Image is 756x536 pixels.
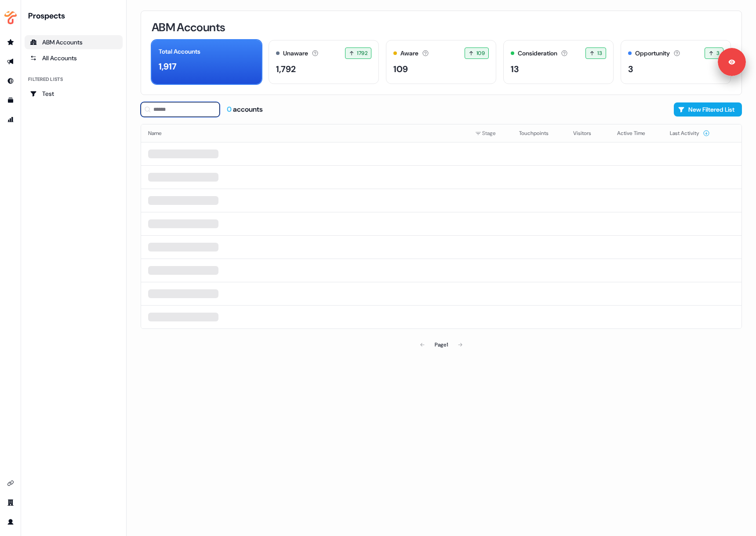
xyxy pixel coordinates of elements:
[276,62,296,76] div: 1,792
[518,49,557,58] div: Consideration
[573,125,602,141] button: Visitors
[28,76,63,83] div: Filtered lists
[674,102,742,117] button: New Filtered List
[511,62,519,76] div: 13
[670,125,710,141] button: Last Activity
[141,124,468,142] th: Name
[4,74,18,88] a: Go to Inbound
[597,49,602,58] span: 13
[30,89,117,98] div: Test
[227,105,263,114] div: accounts
[4,496,18,510] a: Go to team
[4,35,18,49] a: Go to prospects
[159,60,177,73] div: 1,917
[635,49,670,58] div: Opportunity
[4,515,18,529] a: Go to profile
[476,49,485,58] span: 109
[30,38,117,47] div: ABM Accounts
[4,476,18,490] a: Go to integrations
[28,11,123,21] div: Prospects
[25,35,123,49] a: ABM Accounts
[159,47,200,56] div: Total Accounts
[227,105,233,114] span: 0
[357,49,367,58] span: 1792
[4,93,18,107] a: Go to templates
[400,49,418,58] div: Aware
[716,49,720,58] span: 3
[4,113,18,127] a: Go to attribution
[617,125,656,141] button: Active Time
[25,51,123,65] a: All accounts
[393,62,408,76] div: 109
[30,54,117,62] div: All Accounts
[283,49,308,58] div: Unaware
[628,62,633,76] div: 3
[519,125,559,141] button: Touchpoints
[475,129,505,138] div: Stage
[4,55,18,69] a: Go to outbound experience
[152,22,225,33] h3: ABM Accounts
[25,87,123,101] a: Go to Test
[435,340,448,349] div: Page 1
